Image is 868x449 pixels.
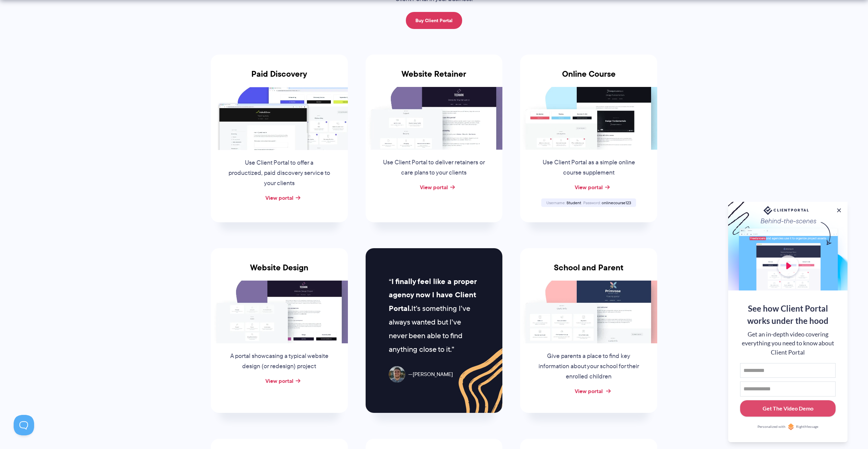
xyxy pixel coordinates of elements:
[757,424,785,430] span: Personalized with
[366,69,503,87] h3: Website Retainer
[227,351,331,372] p: A portal showcasing a typical website design (or redesign) project
[406,12,462,29] a: Buy Client Portal
[740,400,836,417] button: Get The Video Demo
[575,183,603,191] a: View portal
[211,263,348,281] h3: Website Design
[567,200,581,206] span: Student
[763,404,813,413] div: Get The Video Demo
[740,330,836,357] div: Get an in-depth video covering everything you need to know about Client Portal
[389,276,476,314] strong: I finally feel like a proper agency now I have Client Portal.
[382,158,486,178] p: Use Client Portal to deliver retainers or care plans to your clients
[211,69,348,87] h3: Paid Discovery
[537,351,641,382] p: Give parents a place to find key information about your school for their enrolled children
[520,69,657,87] h3: Online Course
[265,377,293,385] a: View portal
[583,200,601,206] span: Password
[14,415,34,435] iframe: Toggle Customer Support
[575,387,603,395] a: View portal
[408,370,453,379] span: [PERSON_NAME]
[389,275,479,356] p: It’s something I’ve always wanted but I’ve never been able to find anything close to it.
[602,200,631,206] span: onlinecourse123
[265,194,293,202] a: View portal
[520,263,657,281] h3: School and Parent
[740,423,836,430] a: Personalized withRightMessage
[796,424,818,430] span: RightMessage
[740,302,836,327] div: See how Client Portal works under the hood
[420,183,448,191] a: View portal
[788,423,794,430] img: Personalized with RightMessage
[537,158,641,178] p: Use Client Portal as a simple online course supplement
[227,158,331,189] p: Use Client Portal to offer a productized, paid discovery service to your clients
[546,200,565,206] span: Username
